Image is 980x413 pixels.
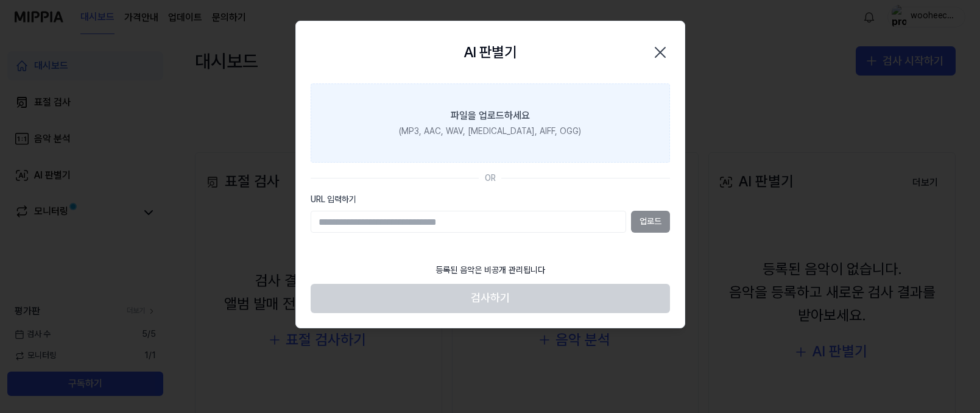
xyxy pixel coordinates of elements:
div: 파일을 업로드하세요 [451,108,530,123]
div: OR [485,172,496,185]
label: URL 입력하기 [311,194,670,206]
h2: AI 판별기 [464,41,516,64]
div: (MP3, AAC, WAV, [MEDICAL_DATA], AIFF, OGG) [399,125,581,138]
div: 등록된 음악은 비공개 관리됩니다 [428,257,552,284]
